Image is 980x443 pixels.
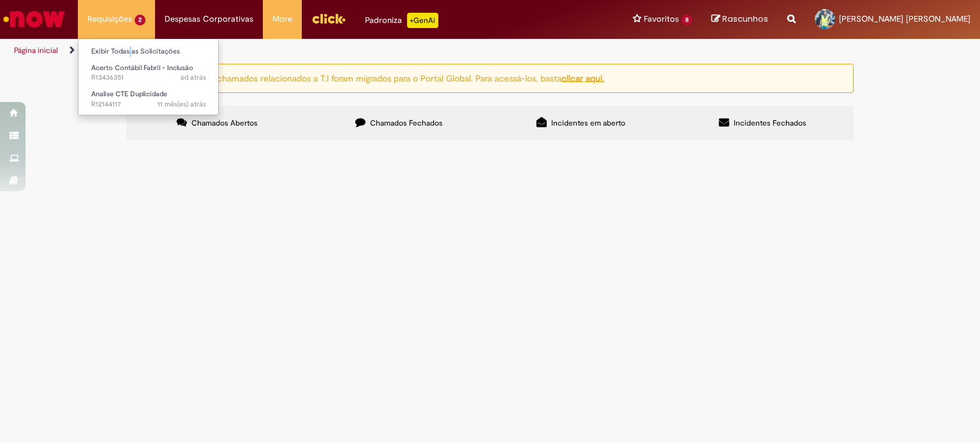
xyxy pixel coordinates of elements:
[91,89,167,99] span: Analise CTE Duplicidade
[181,73,206,82] time: 21/08/2025 13:44:04
[151,72,604,84] ng-bind-html: Atenção: alguns chamados relacionados a T.I foram migrados para o Portal Global. Para acessá-los,...
[722,13,768,25] span: Rascunhos
[191,118,258,128] span: Chamados Abertos
[10,39,644,62] ul: Trilhas de página
[644,13,679,25] span: Favoritos
[91,99,206,110] span: R12144117
[14,45,58,55] a: Página inicial
[78,38,219,115] ul: Requisições
[91,63,193,73] span: Acerto Contábil Fabril - Inclusão
[87,13,132,25] span: Requisições
[78,45,219,59] a: Exibir Todas as Solicitações
[181,73,206,82] span: 6d atrás
[711,13,768,25] a: Rascunhos
[365,13,438,28] div: Padroniza
[78,87,219,111] a: Aberto R12144117 : Analise CTE Duplicidade
[734,118,806,128] span: Incidentes Fechados
[158,99,206,109] time: 15/10/2024 09:11:24
[370,118,443,128] span: Chamados Fechados
[839,13,970,24] span: [PERSON_NAME] [PERSON_NAME]
[165,13,253,25] span: Despesas Corporativas
[158,99,206,109] span: 11 mês(es) atrás
[407,13,438,28] p: +GenAi
[91,73,206,83] span: R13436351
[272,13,292,25] span: More
[311,9,346,28] img: click_logo_yellow_360x200.png
[78,61,219,85] a: Aberto R13436351 : Acerto Contábil Fabril - Inclusão
[681,15,692,25] span: 8
[551,118,625,128] span: Incidentes em aberto
[1,6,67,32] img: ServiceNow
[135,15,145,25] span: 2
[561,72,604,84] a: clicar aqui.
